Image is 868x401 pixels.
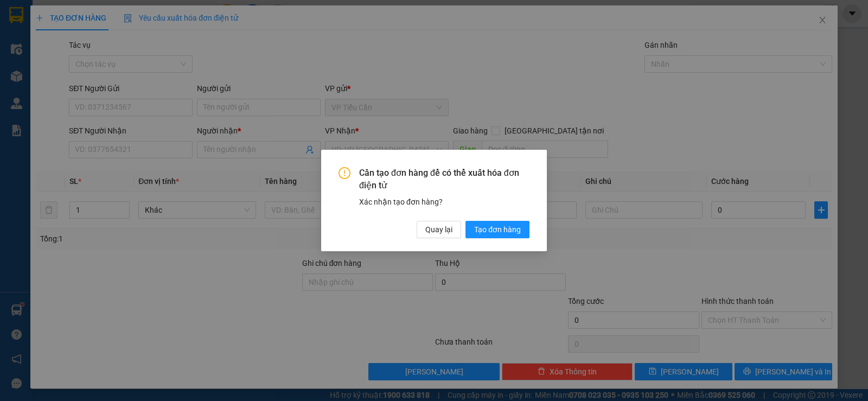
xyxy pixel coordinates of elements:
[359,196,529,208] div: Xác nhận tạo đơn hàng?
[359,167,529,192] span: Cần tạo đơn hàng để có thể xuất hóa đơn điện tử
[474,224,521,235] span: Tạo đơn hàng
[339,167,350,179] span: exclamation-circle
[465,221,529,238] button: Tạo đơn hàng
[417,221,461,238] button: Quay lại
[425,224,452,235] span: Quay lại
